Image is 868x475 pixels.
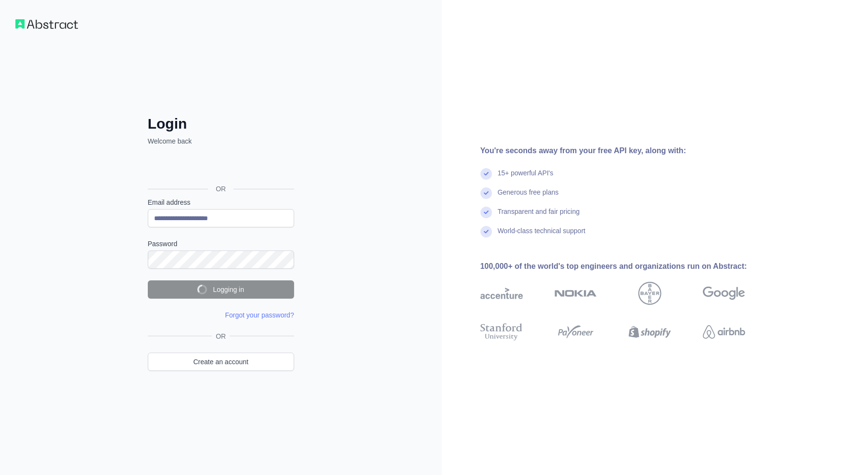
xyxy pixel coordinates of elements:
span: OR [212,331,230,341]
div: You're seconds away from your free API key, along with: [480,145,776,157]
img: airbnb [703,321,745,343]
a: Create an account [148,353,294,371]
h2: Login [148,115,294,132]
span: OR [208,184,233,194]
div: 15+ powerful API's [498,168,554,187]
div: 100,000+ of the world's top engineers and organizations run on Abstract: [480,261,776,272]
div: Transparent and fair pricing [498,207,580,226]
p: Welcome back [148,136,294,146]
img: check mark [480,168,492,180]
label: Email address [148,198,294,207]
img: stanford university [480,321,523,343]
img: google [703,282,745,305]
img: bayer [638,282,661,305]
label: Password [148,239,294,249]
img: check mark [480,187,492,199]
img: payoneer [555,321,597,343]
iframe: Sign in with Google Button [143,157,297,178]
img: shopify [629,321,671,343]
img: nokia [555,282,597,305]
button: Logging in [148,280,294,299]
img: accenture [480,282,523,305]
img: Workflow [15,19,78,29]
img: check mark [480,226,492,237]
div: Generous free plans [498,187,559,207]
a: Forgot your password? [225,311,294,319]
div: World-class technical support [498,226,586,245]
img: check mark [480,207,492,218]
